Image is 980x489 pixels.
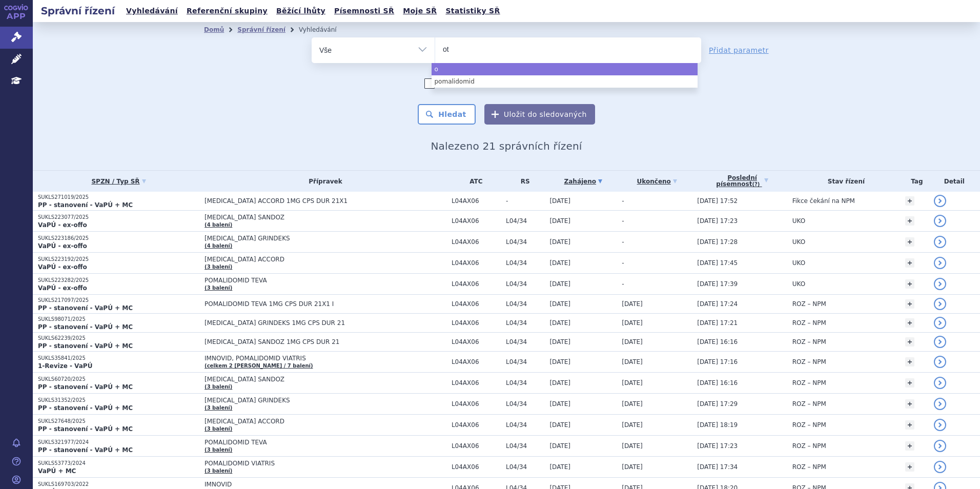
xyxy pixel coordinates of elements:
span: L04AX06 [452,400,501,407]
span: [DATE] [622,421,643,429]
span: [DATE] [549,358,570,365]
span: L04/34 [506,217,544,225]
span: POMALIDOMID VIATRIS [205,460,446,467]
span: [DATE] [549,421,570,429]
span: L04/34 [506,379,544,386]
span: L04AX06 [452,421,501,429]
li: o [432,63,698,75]
strong: PP - stanovení - VaPÚ + MC [38,425,133,433]
span: [DATE] [549,442,570,450]
span: [DATE] [622,400,643,407]
a: detail [934,298,946,310]
span: UKO [792,259,805,267]
span: ROZ – NPM [792,400,826,407]
p: SUKLS53773/2024 [38,460,199,467]
span: [DATE] [622,319,643,327]
strong: PP - stanovení - VaPÚ + MC [38,404,133,412]
span: [MEDICAL_DATA] SANDOZ [205,214,446,221]
span: [DATE] 17:52 [697,197,738,205]
span: - [506,197,544,205]
a: + [905,441,914,451]
span: [DATE] 17:21 [697,319,738,327]
button: Uložit do sledovaných [484,104,595,125]
a: detail [934,398,946,410]
a: + [905,378,914,388]
p: SUKLS35841/2025 [38,355,199,362]
a: Ukončeno [622,174,692,189]
p: SUKLS27648/2025 [38,418,199,425]
a: (4 balení) [205,243,232,249]
span: [DATE] [622,358,643,365]
span: [DATE] 17:45 [697,259,738,267]
a: Domů [204,26,224,33]
span: L04AX06 [452,358,501,365]
th: Tag [900,171,929,192]
strong: PP - stanovení - VaPÚ + MC [38,446,133,454]
span: [DATE] 16:16 [697,379,738,386]
li: Vyhledávání [299,22,350,37]
strong: VaPÚ - ex-offo [38,263,87,271]
span: UKO [792,238,805,246]
span: [DATE] 17:23 [697,217,738,225]
span: L04/34 [506,442,544,450]
span: L04AX06 [452,338,501,345]
span: L04AX06 [452,259,501,267]
span: L04AX06 [452,280,501,288]
a: detail [934,278,946,290]
span: [DATE] [549,217,570,225]
span: [DATE] [622,442,643,450]
span: [DATE] 18:19 [697,421,738,429]
span: L04AX06 [452,442,501,450]
strong: PP - stanovení - VaPÚ + MC [38,304,133,312]
p: SUKLS60720/2025 [38,376,199,383]
a: detail [934,377,946,389]
span: [DATE] 17:24 [697,300,738,308]
a: detail [934,461,946,473]
span: [MEDICAL_DATA] GRINDEKS [205,235,446,242]
a: detail [934,317,946,329]
a: + [905,279,914,289]
th: Přípravek [199,171,446,192]
span: POMALIDOMID TEVA 1MG CPS DUR 21X1 I [205,300,446,308]
span: L04AX06 [452,379,501,386]
span: L04/34 [506,358,544,365]
span: [MEDICAL_DATA] GRINDEKS 1MG CPS DUR 21 [205,319,446,327]
a: + [905,237,914,247]
span: [MEDICAL_DATA] ACCORD [205,256,446,263]
a: + [905,318,914,328]
span: ROZ – NPM [792,300,826,308]
span: - [622,217,624,225]
span: L04/34 [506,338,544,345]
span: [DATE] 17:28 [697,238,738,246]
span: - [622,259,624,267]
span: [DATE] 17:39 [697,280,738,288]
span: [DATE] [549,259,570,267]
strong: 1-Revize - VaPÚ [38,362,92,370]
span: L04AX06 [452,463,501,471]
p: SUKLS31352/2025 [38,397,199,404]
li: pomalidomid [432,75,698,88]
p: SUKLS223192/2025 [38,256,199,263]
span: [MEDICAL_DATA] SANDOZ 1MG CPS DUR 21 [205,338,446,345]
a: Vyhledávání [123,4,181,18]
span: [DATE] [549,197,570,205]
span: [DATE] [622,338,643,345]
strong: PP - stanovení - VaPÚ + MC [38,201,133,209]
strong: PP - stanovení - VaPÚ + MC [38,383,133,391]
a: + [905,462,914,472]
a: Přidat parametr [709,45,769,55]
p: SUKLS321977/2024 [38,439,199,446]
th: RS [501,171,544,192]
a: (3 balení) [205,405,232,411]
span: POMALIDOMID TEVA [205,439,446,446]
strong: PP - stanovení - VaPÚ + MC [38,323,133,331]
a: (3 balení) [205,447,232,453]
a: (3 balení) [205,264,232,270]
a: (3 balení) [205,384,232,390]
a: detail [934,236,946,248]
a: (3 balení) [205,285,232,291]
span: [DATE] [549,379,570,386]
a: + [905,258,914,268]
a: detail [934,257,946,269]
a: (3 balení) [205,468,232,474]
